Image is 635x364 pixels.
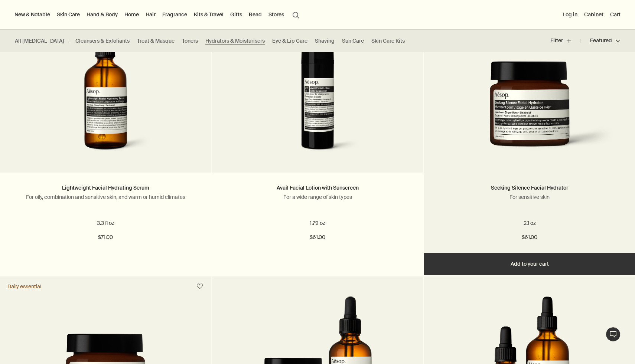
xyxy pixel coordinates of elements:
[315,37,335,45] a: Shaving
[182,37,198,45] a: Toners
[435,61,624,161] img: Seeking Silence Facial Hydrator in brown glass jar
[75,37,130,45] a: Cleansers & Exfoliants
[123,10,140,19] a: Home
[192,10,225,19] a: Kits & Travel
[424,24,635,173] a: Seeking Silence Facial Hydrator in brown glass jar
[223,194,412,200] p: For a wide range of skin types
[289,7,303,22] button: Open search
[193,280,206,293] button: Save to cabinet
[424,253,635,275] button: Add to your cart - $61.00
[522,233,537,242] span: $61.00
[371,37,405,45] a: Skin Care Kits
[144,10,157,19] a: Hair
[550,32,581,50] button: Filter
[310,233,325,242] span: $61.00
[205,37,265,45] a: Hydrators & Moisturisers
[581,32,620,50] button: Featured
[583,10,605,19] a: Cabinet
[13,10,52,19] button: New & Notable
[85,10,119,19] a: Hand & Body
[62,184,149,191] a: Lightweight Facial Hydrating Serum
[11,194,200,200] p: For oily, combination and sensitive skin, and warm or humid climates
[561,10,579,19] button: Log in
[229,10,244,19] a: Gifts
[38,24,173,161] img: Lightweight Facial Hydrating Serum with pipette
[250,24,385,161] img: Avail Facial Lotion with Sunscreen in black tube.
[272,37,307,45] a: Eye & Lip Care
[435,194,624,200] p: For sensitive skin
[7,283,41,290] div: Daily essential
[267,10,286,19] button: Stores
[98,233,113,242] span: $71.00
[137,37,175,45] a: Treat & Masque
[15,37,64,45] a: All [MEDICAL_DATA]
[491,184,568,191] a: Seeking Silence Facial Hydrator
[609,10,622,19] button: Cart
[161,10,189,19] a: Fragrance
[342,37,364,45] a: Sun Care
[55,10,81,19] a: Skin Care
[606,327,621,342] button: Live Assistance
[212,24,423,173] a: Avail Facial Lotion with Sunscreen in black tube.
[247,10,263,19] a: Read
[277,184,359,191] a: Avail Facial Lotion with Sunscreen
